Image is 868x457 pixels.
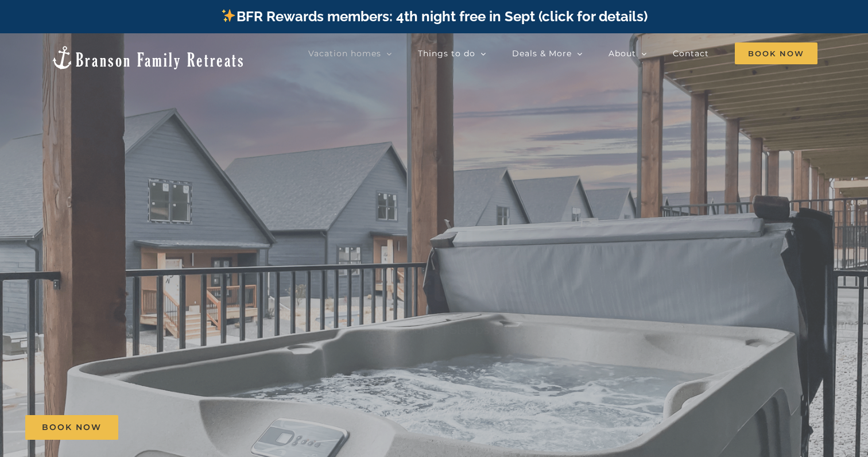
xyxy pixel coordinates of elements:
a: Vacation homes [308,42,392,65]
a: Contact [673,42,709,65]
a: About [609,42,647,65]
a: Book Now [25,415,118,440]
a: Things to do [418,42,486,65]
img: ✨ [222,9,235,22]
span: Book Now [735,42,817,64]
b: Mini Wildflower [324,212,544,311]
h4: 2 Bedrooms | Sleeps 6 [368,322,501,337]
span: Book Now [42,423,102,432]
span: Contact [673,49,709,57]
span: Deals & More [512,49,572,57]
a: Deals & More [512,42,583,65]
nav: Main Menu [308,42,817,65]
img: Branson Family Retreats Logo [51,45,245,71]
span: About [609,49,636,57]
a: BFR Rewards members: 4th night free in Sept (click for details) [220,8,647,25]
span: Things to do [418,49,475,57]
span: Vacation homes [308,49,381,57]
